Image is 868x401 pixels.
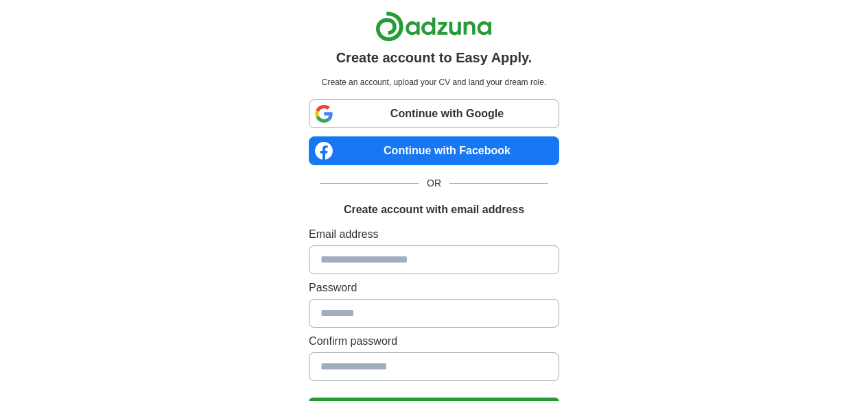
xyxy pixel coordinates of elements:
[309,136,559,165] a: Continue with Facebook
[309,99,559,128] a: Continue with Google
[312,76,556,88] p: Create an account, upload your CV and land your dream role.
[309,333,559,350] label: Confirm password
[419,176,449,191] span: OR
[309,226,559,243] label: Email address
[336,47,532,68] h1: Create account to Easy Apply.
[309,280,559,296] label: Password
[344,202,524,218] h1: Create account with email address
[375,11,492,42] img: Adzuna logo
